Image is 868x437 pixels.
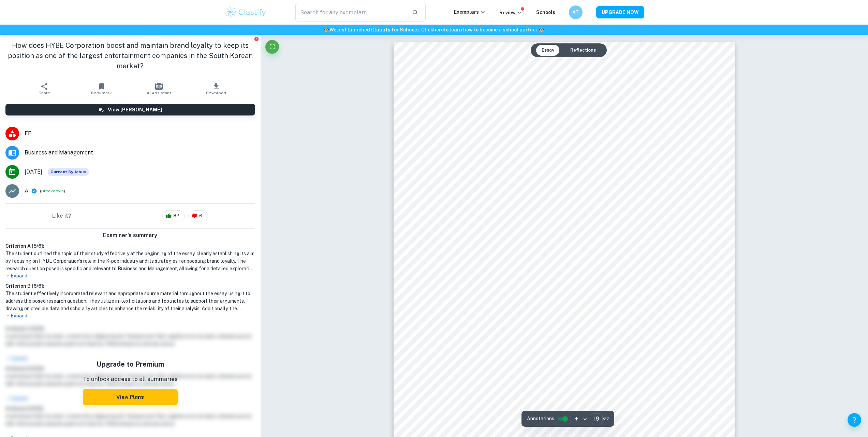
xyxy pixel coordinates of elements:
[40,188,65,194] span: ( )
[147,91,171,95] span: AI Assistant
[527,415,554,422] span: Annotations
[5,272,255,279] p: Expand
[5,312,255,319] p: Expand
[83,359,178,369] h5: Upgrade to Premium
[565,45,601,56] button: Reflections
[433,27,444,32] a: here
[52,212,71,220] h6: Like it?
[170,213,183,219] span: 82
[324,27,329,32] span: 🏫
[83,389,178,405] button: View Plans
[5,242,255,250] h6: Criterion A [ 5 / 6 ]:
[499,9,523,16] p: Review
[25,149,255,157] span: Business and Management
[5,104,255,115] button: View [PERSON_NAME]
[254,36,259,41] button: Report issue
[48,168,89,176] div: This exemplar is based on the current syllabus. Feel free to refer to it for inspiration/ideas wh...
[5,250,255,272] h1: The student outlined the topic of their study effectively at the beginning of the essay, clearly ...
[5,40,255,71] h1: How does HYBE Corporation boost and maintain brand loyalty to keep its position as one of the lar...
[83,375,178,384] p: To unlock access to all summaries
[155,83,163,90] img: AI Assistant
[848,413,861,427] button: Help and Feedback
[454,8,486,16] p: Exemplars
[569,5,583,19] button: AT
[206,91,226,95] span: Download
[195,213,206,219] span: 6
[539,27,544,32] span: 🏫
[1,26,867,33] h6: We just launched Clastify for Schools. Click to learn how to become a school partner.
[295,3,407,22] input: Search for any exemplars...
[108,106,162,113] h6: View [PERSON_NAME]
[596,6,644,18] button: UPGRADE NOW
[162,210,185,221] div: 82
[39,91,50,95] span: Share
[25,129,255,138] span: EE
[5,290,255,312] h1: The student effectively incorporated relevant and appropriate source material throughout the essa...
[25,187,28,195] p: A
[572,9,579,16] h6: AT
[48,168,89,176] span: Current Syllabus
[73,79,130,98] button: Bookmark
[188,79,245,98] button: Download
[25,168,42,176] span: [DATE]
[536,45,560,56] button: Essay
[41,188,64,194] button: Breakdown
[91,91,112,95] span: Bookmark
[130,79,188,98] button: AI Assistant
[188,210,208,221] div: 6
[603,416,609,422] span: / 27
[3,231,258,240] h6: Examiner's summary
[536,10,555,15] a: Schools
[16,79,73,98] button: Share
[265,40,279,54] button: Fullscreen
[224,5,267,19] img: Clastify logo
[5,282,255,290] h6: Criterion B [ 6 / 6 ]:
